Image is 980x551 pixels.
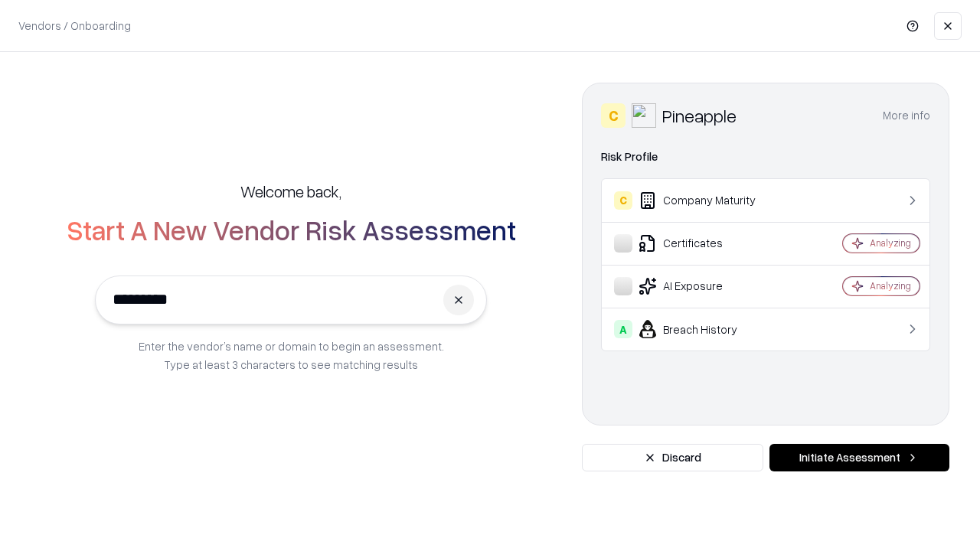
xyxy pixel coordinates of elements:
[870,279,911,292] div: Analyzing
[769,444,949,471] button: Initiate Assessment
[614,191,797,210] div: Company Maturity
[662,103,737,128] div: Pineapple
[582,444,763,471] button: Discard
[614,320,632,338] div: A
[601,103,626,128] div: C
[601,148,930,166] div: Risk Profile
[240,181,341,202] h5: Welcome back,
[870,236,911,249] div: Analyzing
[614,191,632,210] div: C
[883,102,930,129] button: More info
[18,18,131,34] p: Vendors / Onboarding
[614,234,797,253] div: Certificates
[67,214,516,245] h2: Start A New Vendor Risk Assessment
[614,277,797,295] div: AI Exposure
[139,337,444,373] p: Enter the vendor’s name or domain to begin an assessment. Type at least 3 characters to see match...
[632,103,656,128] img: Pineapple
[614,320,797,338] div: Breach History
